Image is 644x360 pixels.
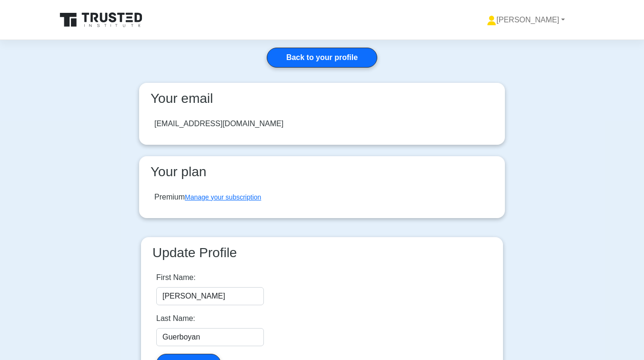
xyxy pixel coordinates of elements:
[147,164,497,180] h3: Your plan
[149,245,495,261] h3: Update Profile
[147,90,497,107] h3: Your email
[185,193,261,201] a: Manage your subscription
[267,48,377,68] a: Back to your profile
[156,272,196,283] label: First Name:
[154,118,283,130] div: [EMAIL_ADDRESS][DOMAIN_NAME]
[156,313,195,324] label: Last Name:
[154,191,261,203] div: Premium
[464,10,588,30] a: [PERSON_NAME]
